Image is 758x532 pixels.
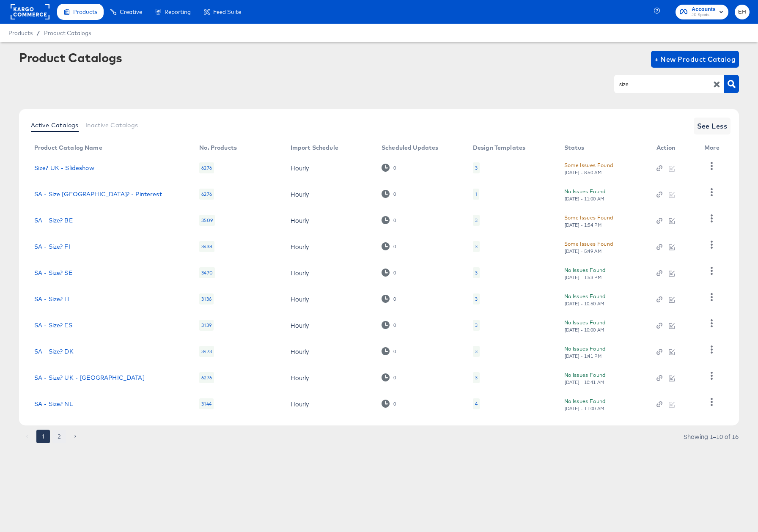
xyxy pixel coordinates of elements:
[382,347,396,355] div: 0
[34,322,72,329] a: SA - Size? ES
[564,213,613,222] div: Some Issues Found
[34,165,94,171] a: Size? UK - Slideshow
[34,374,145,381] a: SA - Size? UK - [GEOGRAPHIC_DATA]
[694,118,731,134] button: See Less
[34,296,70,302] a: SA - Size? IT
[558,141,650,155] th: Status
[73,8,97,15] span: Products
[676,5,728,19] button: AccountsJD Sports
[284,233,375,260] td: Hourly
[692,12,716,19] span: JD Sports
[382,144,439,151] div: Scheduled Updates
[475,348,478,355] div: 3
[564,170,602,176] div: [DATE] - 8:50 AM
[393,165,396,171] div: 0
[34,243,70,250] a: SA - Size? FI
[475,217,478,224] div: 3
[473,320,480,331] div: 3
[475,322,478,329] div: 3
[199,144,237,151] div: No. Products
[564,248,602,254] div: [DATE] - 5:49 AM
[382,190,396,198] div: 0
[393,270,396,276] div: 0
[284,181,375,207] td: Hourly
[393,244,396,250] div: 0
[36,430,50,443] button: page 1
[475,191,477,197] div: 1
[382,373,396,381] div: 0
[683,433,739,439] div: Showing 1–10 of 16
[382,216,396,224] div: 0
[473,293,480,304] div: 3
[284,286,375,312] td: Hourly
[475,296,478,302] div: 3
[284,207,375,233] td: Hourly
[199,189,214,200] div: 6276
[199,215,215,226] div: 3509
[213,8,241,15] span: Feed Suite
[382,269,396,277] div: 0
[44,30,91,36] a: Product Catalogs
[199,162,214,173] div: 6276
[85,122,138,129] span: Inactive Catalogs
[34,144,102,151] div: Product Catalog Name
[735,5,750,19] button: EH
[284,365,375,391] td: Hourly
[651,51,739,68] button: + New Product Catalog
[199,346,214,357] div: 3473
[69,430,82,443] button: Go to next page
[291,144,338,151] div: Import Schedule
[697,120,728,132] span: See Less
[382,400,396,408] div: 0
[34,191,162,197] a: SA - Size [GEOGRAPHIC_DATA]? - Pinterest
[473,398,480,409] div: 4
[31,122,79,129] span: Active Catalogs
[473,144,525,151] div: Design Templates
[120,8,142,15] span: Creative
[393,217,396,223] div: 0
[382,164,396,172] div: 0
[199,398,214,409] div: 3144
[199,293,214,304] div: 3136
[698,141,730,155] th: More
[654,53,736,65] span: + New Product Catalog
[564,213,613,228] button: Some Issues Found[DATE] - 1:54 PM
[393,348,396,354] div: 0
[473,162,480,173] div: 3
[165,8,191,15] span: Reporting
[199,320,214,331] div: 3139
[475,400,478,407] div: 4
[393,296,396,302] div: 0
[34,348,74,355] a: SA - Size? DK
[284,338,375,365] td: Hourly
[393,375,396,381] div: 0
[475,243,478,250] div: 3
[199,241,214,252] div: 3438
[19,51,122,64] div: Product Catalogs
[382,295,396,303] div: 0
[34,269,72,276] a: SA - Size? SE
[650,141,698,155] th: Action
[284,312,375,338] td: Hourly
[382,321,396,329] div: 0
[564,161,613,176] button: Some Issues Found[DATE] - 8:50 AM
[473,215,480,226] div: 3
[473,241,480,252] div: 3
[382,242,396,250] div: 0
[8,30,33,36] span: Products
[393,322,396,328] div: 0
[284,260,375,286] td: Hourly
[393,401,396,407] div: 0
[284,391,375,417] td: Hourly
[564,239,613,254] button: Some Issues Found[DATE] - 5:49 AM
[199,267,215,278] div: 3470
[475,269,478,276] div: 3
[475,165,478,171] div: 3
[473,372,480,383] div: 3
[618,80,708,89] input: Search Product Catalogs
[19,430,83,443] nav: pagination navigation
[473,346,480,357] div: 3
[199,372,214,383] div: 6276
[284,155,375,181] td: Hourly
